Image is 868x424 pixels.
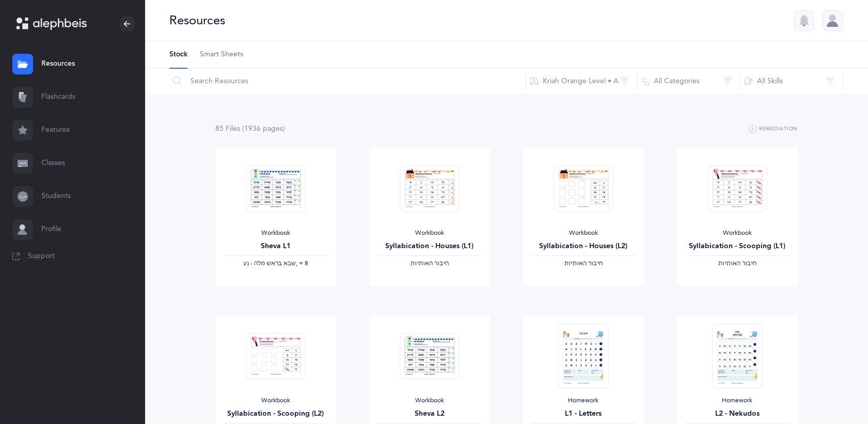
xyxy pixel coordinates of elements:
span: ‫חיבור האותיות‬ [718,260,756,267]
div: Sheva L2 [377,408,482,419]
span: ‫חיבור האותיות‬ [411,260,449,267]
img: Syllabication-Workbook-Level-2-Scooping-EN_thumbnail_1724263547.png [246,332,305,380]
button: All Categories [637,69,740,94]
img: Homework_L2_Nekudos_O_EN_thumbnail_1739258670.png [712,324,762,388]
div: Workbook [377,229,482,237]
div: Workbook [224,229,328,237]
div: Resources [169,12,225,29]
div: Workbook [377,397,482,405]
img: Syllabication-Workbook-Level-2-Houses-EN_thumbnail_1741114840.png [554,165,613,212]
img: Syllabication-Workbook-Level-1-EN_Orange_Scooping_thumbnail_1741114890.png [707,165,767,212]
div: Syllabication - Houses (L2) [531,241,636,252]
img: Sheva-Workbook-Orange-A-L2_EN_thumbnail_1757037028.png [400,332,459,380]
span: ‫שבא בראש מלה - נע‬ [243,260,296,267]
div: Workbook [531,229,636,237]
div: Homework [531,397,636,405]
div: L1 - Letters [531,408,636,419]
img: Syllabication-Workbook-Level-1-EN_Orange_Houses_thumbnail_1741114714.png [400,165,459,212]
button: Remediation [749,123,798,135]
div: Syllabication - Scooping (L2) [224,408,328,419]
img: Sheva-Workbook-Orange-A-L1_EN_thumbnail_1757036998.png [246,165,305,212]
div: Workbook [224,397,328,405]
div: Homework [685,397,790,405]
div: L2 - Nekudos [685,408,790,419]
div: Syllabication - Houses (L1) [377,241,482,252]
div: Sheva L1 [224,241,328,252]
div: ‪, + 8‬ [224,260,328,268]
button: All Skills [740,69,843,94]
img: Homework_L1_Letters_O_Orange_EN_thumbnail_1731215263.png [558,324,608,388]
span: (1936 page ) [242,125,285,133]
span: Support [28,251,55,262]
span: 85 File [215,125,240,133]
span: s [280,125,283,133]
span: s [237,125,240,133]
span: Smart Sheets [200,50,243,60]
span: ‫חיבור האותיות‬ [564,260,603,267]
div: Syllabication - Scooping (L1) [685,241,790,252]
button: Kriah Orange Level • A [526,69,638,94]
input: Search Resources [169,69,526,94]
div: Workbook [685,229,790,237]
